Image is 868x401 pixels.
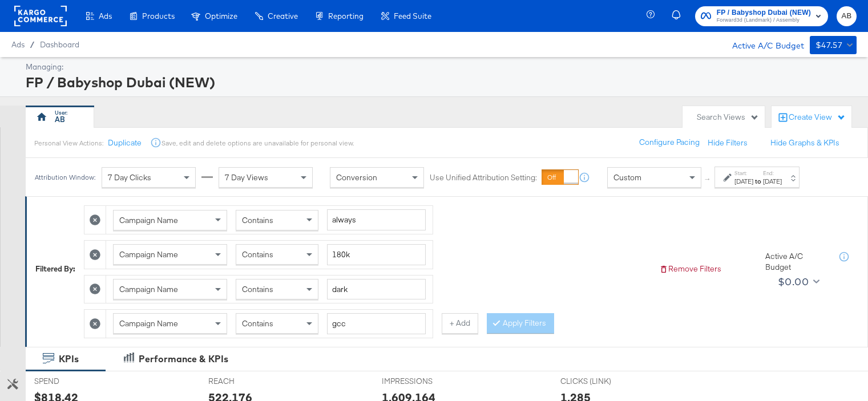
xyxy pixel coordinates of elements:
[40,40,79,49] a: Dashboard
[55,114,65,125] div: AB
[268,11,298,21] span: Creative
[108,172,151,183] span: 7 Day Clicks
[841,10,852,23] span: AB
[430,172,537,183] label: Use Unified Attribution Setting:
[697,112,759,123] div: Search Views
[34,139,103,148] div: Personal View Actions:
[225,172,268,183] span: 7 Day Views
[659,264,721,274] button: Remove Filters
[717,7,811,19] span: FP / Babyshop Dubai (NEW)
[26,62,854,72] div: Managing:
[25,40,40,49] span: /
[734,169,753,177] label: Start:
[119,215,178,225] span: Campaign Name
[108,137,142,148] button: Duplicate
[394,11,431,21] span: Feed Suite
[765,251,828,272] div: Active A/C Budget
[242,249,273,260] span: Contains
[327,313,426,334] input: Enter a search term
[327,244,426,265] input: Enter a search term
[720,36,804,53] div: Active A/C Budget
[242,284,273,294] span: Contains
[327,209,426,230] input: Enter a search term
[753,177,763,185] strong: to
[717,16,811,25] span: Forward3d (Landmark) / Assembly
[810,36,857,54] button: $47.57
[560,376,646,387] span: CLICKS (LINK)
[336,172,377,183] span: Conversion
[382,376,467,387] span: IMPRESSIONS
[734,177,753,186] div: [DATE]
[763,169,782,177] label: End:
[142,11,175,21] span: Products
[695,6,828,26] button: FP / Babyshop Dubai (NEW)Forward3d (Landmark) / Assembly
[327,279,426,300] input: Enter a search term
[119,284,178,294] span: Campaign Name
[119,318,178,329] span: Campaign Name
[708,137,748,148] button: Hide Filters
[442,313,478,334] button: + Add
[763,177,782,186] div: [DATE]
[11,40,25,49] span: Ads
[837,6,857,26] button: AB
[613,172,641,183] span: Custom
[815,38,842,52] div: $47.57
[205,11,237,21] span: Optimize
[778,273,809,290] div: $0.00
[139,353,228,366] div: Performance & KPIs
[631,132,708,153] button: Configure Pacing
[208,376,294,387] span: REACH
[162,139,354,148] div: Save, edit and delete options are unavailable for personal view.
[789,112,846,123] div: Create View
[703,177,713,181] span: ↑
[59,353,79,366] div: KPIs
[35,264,75,274] div: Filtered By:
[770,137,839,148] button: Hide Graphs & KPIs
[26,72,854,92] div: FP / Babyshop Dubai (NEW)
[328,11,364,21] span: Reporting
[119,249,178,260] span: Campaign Name
[34,376,120,387] span: SPEND
[242,318,273,329] span: Contains
[773,273,822,291] button: $0.00
[99,11,112,21] span: Ads
[34,173,96,181] div: Attribution Window:
[242,215,273,225] span: Contains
